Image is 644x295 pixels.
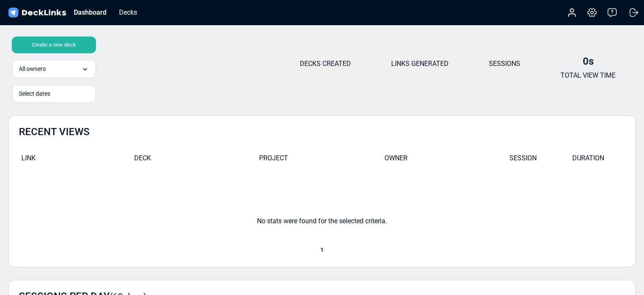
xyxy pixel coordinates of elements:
b: 0s [583,55,594,67]
p: TOTAL VIEW TIME [561,70,615,81]
div: OWNER [384,153,510,168]
div: DURATION [572,153,635,168]
div: PROJECT [259,153,384,168]
img: DeckLinks [7,7,68,19]
div: Select dates [19,89,89,98]
div: No stats were found for the selected criteria. [257,216,387,233]
span: 1 [316,246,328,253]
div: LINK [9,153,134,168]
div: Create a new deck [12,37,96,53]
div: Decks [115,7,141,18]
div: All owners [12,60,96,78]
p: LINKS GENERATED [391,59,449,69]
h2: RECENT VIEWS [19,126,90,138]
div: Dashboard [70,7,111,18]
p: SESSIONS [489,59,520,69]
div: SESSION [509,153,572,168]
p: DECKS CREATED [300,59,351,69]
div: DECK [134,153,260,168]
